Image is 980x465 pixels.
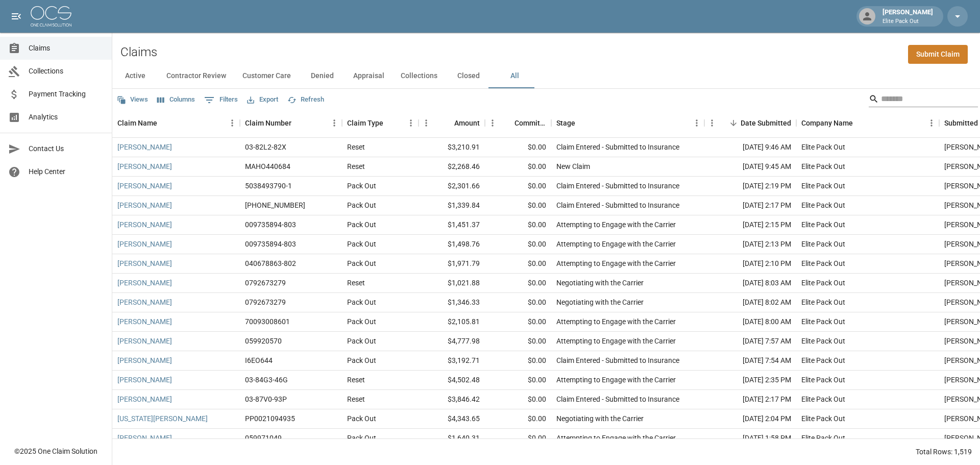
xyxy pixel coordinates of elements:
div: $0.00 [485,215,551,235]
div: $1,346.33 [419,293,485,312]
button: Menu [327,115,342,131]
div: 01-009-151167 [245,200,305,210]
div: $0.00 [485,371,551,390]
div: PP0021094935 [245,413,295,424]
div: Elite Pack Out [801,413,845,424]
button: Menu [403,115,419,131]
a: [PERSON_NAME] [117,239,172,249]
span: Help Center [29,166,104,177]
div: 040678863-802 [245,258,296,268]
a: [PERSON_NAME] [117,433,172,443]
a: [PERSON_NAME] [117,297,172,307]
div: $0.00 [485,429,551,448]
div: Committed Amount [485,109,551,137]
div: [DATE] 1:58 PM [704,429,796,448]
a: [PERSON_NAME] [117,142,172,152]
div: Pack Out [347,239,376,249]
a: [PERSON_NAME] [117,181,172,191]
div: $3,210.91 [419,138,485,157]
button: Menu [485,115,500,131]
div: Elite Pack Out [801,278,845,288]
p: Elite Pack Out [883,17,933,26]
button: Menu [689,115,704,131]
div: $0.00 [485,293,551,312]
div: [DATE] 9:46 AM [704,138,796,157]
div: Pack Out [347,355,376,365]
div: Company Name [801,109,853,137]
div: [DATE] 7:57 AM [704,332,796,351]
button: Refresh [285,92,327,108]
button: All [492,64,537,88]
div: Pack Out [347,258,376,268]
div: $1,021.88 [419,274,485,293]
div: [DATE] 2:10 PM [704,254,796,274]
div: [DATE] 8:00 AM [704,312,796,332]
div: 059971049 [245,433,282,443]
div: $0.00 [485,196,551,215]
div: Elite Pack Out [801,375,845,385]
button: Show filters [202,92,240,108]
div: Claim Entered - Submitted to Insurance [556,394,679,404]
div: Pack Out [347,181,376,191]
div: 70093008601 [245,316,290,327]
div: [DATE] 2:35 PM [704,371,796,390]
button: Contractor Review [158,64,234,88]
a: [PERSON_NAME] [117,336,172,346]
div: 5038493790-1 [245,181,292,191]
button: Sort [383,116,398,130]
span: Payment Tracking [29,89,104,100]
div: Reset [347,375,365,385]
div: Attempting to Engage with the Carrier [556,316,676,327]
div: Elite Pack Out [801,258,845,268]
div: Claim Number [240,109,342,137]
div: $4,343.65 [419,409,485,429]
a: [PERSON_NAME] [117,258,172,268]
div: Company Name [796,109,939,137]
button: Sort [853,116,867,130]
div: Elite Pack Out [801,297,845,307]
a: Submit Claim [908,45,968,64]
div: Attempting to Engage with the Carrier [556,433,676,443]
div: [PERSON_NAME] [878,7,937,26]
div: Amount [454,109,480,137]
div: Claim Entered - Submitted to Insurance [556,142,679,152]
button: Select columns [155,92,198,108]
div: $0.00 [485,274,551,293]
a: [PERSON_NAME] [117,219,172,230]
button: Sort [726,116,741,130]
div: $4,502.48 [419,371,485,390]
button: Sort [500,116,514,130]
a: [PERSON_NAME] [117,278,172,288]
div: Attempting to Engage with the Carrier [556,336,676,346]
div: Reset [347,278,365,288]
div: Negotiating with the Carrier [556,278,644,288]
div: 03-82L2-82X [245,142,286,152]
div: Amount [419,109,485,137]
div: Claim Name [112,109,240,137]
div: Claim Number [245,109,291,137]
div: $1,640.31 [419,429,485,448]
div: Elite Pack Out [801,239,845,249]
div: $1,971.79 [419,254,485,274]
button: Menu [225,115,240,131]
div: $2,105.81 [419,312,485,332]
div: Elite Pack Out [801,355,845,365]
div: Claim Type [342,109,419,137]
div: $1,339.84 [419,196,485,215]
div: Stage [551,109,704,137]
div: $3,846.42 [419,390,485,409]
div: Date Submitted [741,109,791,137]
div: Pack Out [347,433,376,443]
h2: Claims [120,45,157,60]
div: Attempting to Engage with the Carrier [556,219,676,230]
div: 009735894-803 [245,219,296,230]
button: Closed [446,64,492,88]
div: [DATE] 2:17 PM [704,390,796,409]
button: Denied [299,64,345,88]
div: © 2025 One Claim Solution [14,446,97,456]
div: $0.00 [485,254,551,274]
div: Claim Type [347,109,383,137]
div: [DATE] 8:03 AM [704,274,796,293]
button: Menu [924,115,939,131]
div: Claim Entered - Submitted to Insurance [556,181,679,191]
